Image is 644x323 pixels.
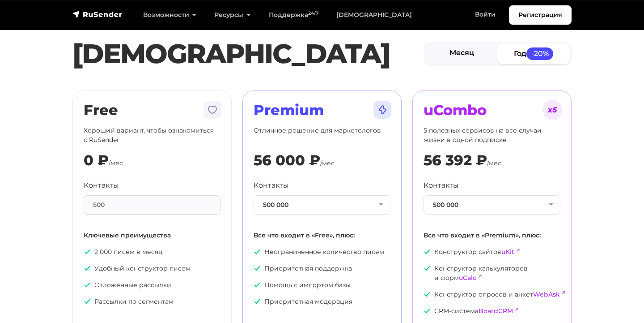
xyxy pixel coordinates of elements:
[424,231,560,240] p: Все что входит в «Premium», плюс:
[254,247,390,257] p: Неограниченное количество писем
[424,290,560,299] p: Конструктор опросов и анкет
[424,180,459,191] label: Контакты
[424,126,560,145] p: 5 полезных сервисов на все случаи жизни в одной подписке
[254,248,261,255] img: icon-ok.svg
[254,102,390,119] h2: Premium
[424,247,560,257] p: Конструктор сайтов
[497,43,570,64] a: Год
[72,10,123,19] img: RuSender
[254,152,320,169] div: 56 000 ₽
[84,264,220,273] p: Удобный конструктор писем
[501,248,514,256] a: uKit
[533,290,560,298] a: WebAsk
[320,159,335,167] span: /мес
[72,38,424,70] h1: [DEMOGRAPHIC_DATA]
[84,126,220,145] p: Хороший вариант, чтобы ознакомиться с RuSender
[84,248,91,255] img: icon-ok.svg
[424,248,431,255] img: icon-ok.svg
[202,99,223,121] img: tarif-free.svg
[459,274,476,282] a: uCalc
[424,307,431,314] img: icon-ok.svg
[254,126,390,145] p: Отличное решение для маркетологов
[466,5,504,24] a: Войти
[372,99,393,121] img: tarif-premium.svg
[424,291,431,298] img: icon-ok.svg
[109,159,123,167] span: /мес
[84,152,109,169] div: 0 ₽
[308,10,318,16] sup: 24/7
[254,281,261,289] img: icon-ok.svg
[84,231,220,240] p: Ключевые преимущества
[84,280,220,290] p: Отложенные рассылки
[254,280,390,290] p: Помощь с импортом базы
[479,307,513,315] a: BoardCRM
[254,180,289,191] label: Контакты
[205,6,259,24] a: Ресурсы
[424,264,560,283] p: Конструктор калькуляторов и форм
[84,180,119,191] label: Контакты
[84,281,91,289] img: icon-ok.svg
[542,99,563,121] img: tarif-ucombo.svg
[260,6,327,24] a: Поддержка24/7
[327,6,421,24] a: [DEMOGRAPHIC_DATA]
[487,159,501,167] span: /мес
[84,265,91,272] img: icon-ok.svg
[424,265,431,272] img: icon-ok.svg
[509,5,572,25] a: Регистрация
[84,102,220,119] h2: Free
[84,298,91,305] img: icon-ok.svg
[424,102,560,119] h2: uCombo
[425,43,498,64] a: Месяц
[254,195,390,215] button: 500 000
[254,297,390,306] p: Приоритетная модерация
[134,6,205,24] a: Возможности
[254,264,390,273] p: Приоритетная поддержка
[526,47,553,60] span: -20%
[424,195,560,215] button: 500 000
[84,247,220,257] p: 2 000 писем в месяц
[254,231,390,240] p: Все что входит в «Free», плюс:
[84,297,220,306] p: Рассылки по сегментам
[424,152,487,169] div: 56 392 ₽
[424,306,560,316] p: CRM-система
[254,298,261,305] img: icon-ok.svg
[254,265,261,272] img: icon-ok.svg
